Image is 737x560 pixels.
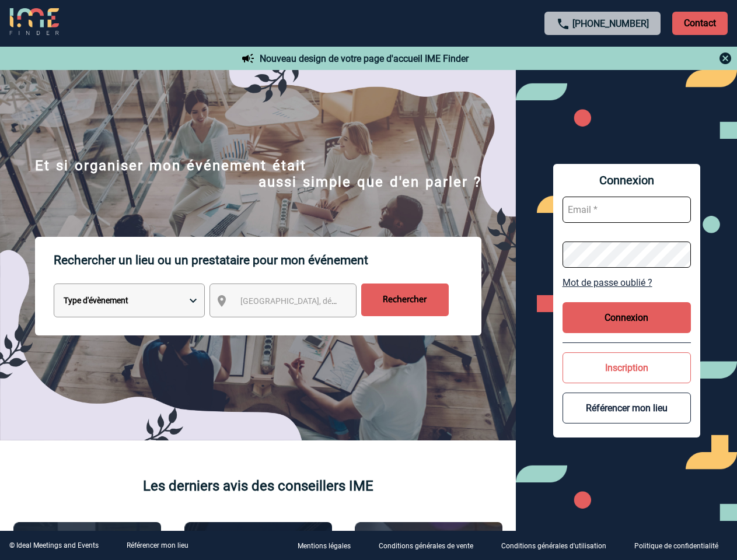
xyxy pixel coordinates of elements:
[288,540,369,551] a: Mentions légales
[556,17,570,31] img: call-24-px.png
[563,173,691,187] span: Connexion
[492,540,625,551] a: Conditions générales d'utilisation
[572,18,649,29] a: [PHONE_NUMBER]
[298,542,351,551] p: Mentions légales
[379,542,473,551] p: Conditions générales de vente
[54,237,481,283] p: Rechercher un lieu ou un prestataire pour mon événement
[563,197,691,223] input: Email *
[563,393,691,423] button: Référencer mon lieu
[240,296,403,306] span: [GEOGRAPHIC_DATA], département, région...
[563,352,691,383] button: Inscription
[361,283,449,316] input: Rechercher
[369,540,492,551] a: Conditions générales de vente
[501,542,606,551] p: Conditions générales d'utilisation
[625,540,737,551] a: Politique de confidentialité
[127,541,188,549] a: Référencer mon lieu
[672,12,728,35] p: Contact
[634,542,718,551] p: Politique de confidentialité
[563,277,691,288] a: Mot de passe oublié ?
[9,541,99,549] div: © Ideal Meetings and Events
[563,302,691,333] button: Connexion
